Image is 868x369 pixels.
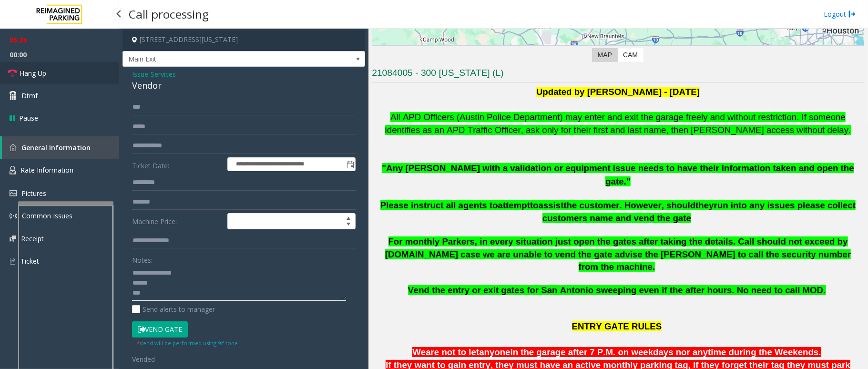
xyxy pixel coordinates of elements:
[536,87,700,97] span: Updated by [PERSON_NAME] - [DATE]
[848,9,856,19] img: logout
[342,221,355,229] span: Decrease value
[372,67,864,82] h3: 21084005 - 300 [US_STATE] (L)
[123,29,365,51] h4: [STREET_ADDRESS][US_STATE]
[132,252,153,265] label: Notes:
[20,165,73,174] span: Rate Information
[19,113,38,123] span: Pause
[572,321,662,331] span: ENTRY GATE RULES
[132,79,356,92] div: Vendor
[592,48,618,62] label: Map
[137,339,238,347] small: Vend will be performed using 9# tone
[20,68,46,78] span: Hang Up
[123,51,317,67] span: Main Exit
[511,347,821,357] span: in the garage after 7 P.M. on weekdays nor anytime during the Weekends.
[21,91,38,101] span: Dtmf
[498,200,530,210] span: attempt
[10,166,16,174] img: 'icon'
[21,189,46,198] span: Pictures
[412,347,426,357] span: We
[151,69,176,79] span: Services
[132,304,215,314] label: Send alerts to manager
[824,9,856,19] a: Logout
[132,355,155,364] span: Vended
[2,136,119,159] a: General Information
[130,157,225,172] label: Ticket Date:
[345,158,355,171] span: Toggle popup
[479,347,510,357] span: anyone
[130,213,225,229] label: Machine Price:
[385,112,851,135] font: All APD Officers (Austin Police Department) may enter and exit the garage freely and without rest...
[385,236,851,272] span: For monthly Parkers, in every situation just open the gates after taking the details. Call should...
[382,163,854,186] b: "Any [PERSON_NAME] with a validation or equipment issue needs to have their information taken and...
[695,200,714,210] span: they
[542,200,856,223] span: run into any issues please collect customers name and vend the gate
[148,70,176,79] span: -
[342,214,355,221] span: Increase value
[10,257,16,266] img: 'icon'
[10,144,17,151] img: 'icon'
[564,200,696,210] span: the customer. However, should
[132,69,148,79] span: Issue
[10,212,17,220] img: 'icon'
[10,190,17,196] img: 'icon'
[426,347,479,357] span: are not to let
[10,236,16,242] img: 'icon'
[617,48,643,62] label: CAM
[539,200,564,210] span: assist
[408,285,826,295] span: Vend the entry or exit gates for San Antonio sweeping even if the after hours. No need to call MOD.
[530,200,539,210] span: to
[21,143,91,152] span: General Information
[380,200,498,210] span: Please instruct all agents to
[124,2,214,26] h3: Call processing
[132,321,188,338] button: Vend Gate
